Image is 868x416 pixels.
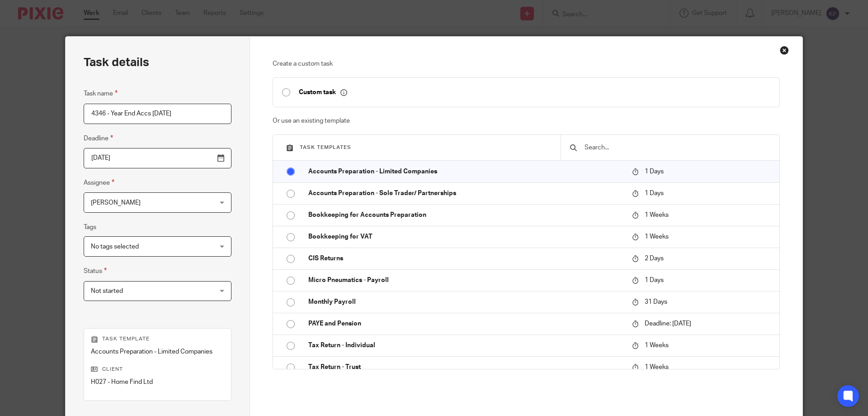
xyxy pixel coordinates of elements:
input: Task name [84,104,231,124]
div: Close this dialog window [780,46,789,55]
p: Bookkeeping for Accounts Preparation [308,210,623,220]
p: Tax Return - Individual [308,341,623,350]
p: Custom task [299,88,347,96]
span: [PERSON_NAME] [91,200,141,206]
p: Task template [91,335,224,343]
p: Monthly Payroll [308,297,623,306]
p: Or use an existing template [273,116,780,125]
p: Accounts Preparation - Sole Trader/ Partnerships [308,189,623,198]
p: Create a custom task [273,59,780,68]
p: PAYE and Pension [308,319,623,328]
span: No tags selected [91,244,139,250]
label: Deadline [84,133,113,143]
span: 1 Weeks [645,234,669,240]
p: H027 - Home Find Ltd [91,378,224,387]
label: Tags [84,223,96,232]
p: Micro Pneumatics - Payroll [308,276,623,285]
input: Use the arrow keys to pick a date [84,148,231,168]
p: Client [91,366,224,373]
p: Accounts Preparation - Limited Companies [91,347,224,356]
p: Tax Return - Trust [308,363,623,372]
span: Task templates [300,145,351,150]
span: 1 Days [645,277,664,283]
label: Assignee [84,177,114,188]
label: Status [84,266,107,276]
span: 1 Weeks [645,212,669,218]
p: Accounts Preparation - Limited Companies [308,167,623,176]
span: 1 Weeks [645,342,669,349]
label: Task name [84,88,118,99]
span: 1 Weeks [645,364,669,370]
span: Deadline: [DATE] [645,320,691,327]
h2: Task details [84,55,149,70]
span: 1 Days [645,190,664,196]
span: 2 Days [645,255,664,262]
span: Not started [91,288,123,294]
p: CIS Returns [308,254,623,263]
input: Search... [584,143,770,153]
span: 1 Days [645,168,664,175]
p: Bookkeeping for VAT [308,232,623,241]
span: 31 Days [645,299,667,305]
